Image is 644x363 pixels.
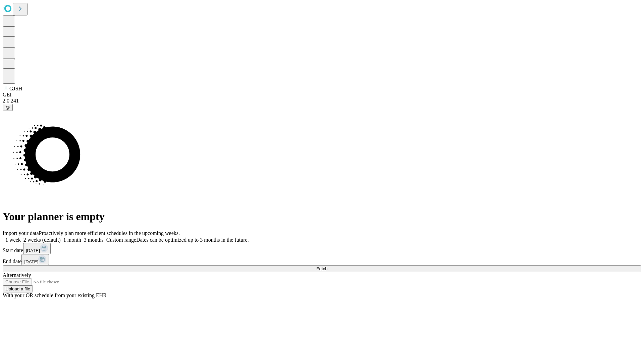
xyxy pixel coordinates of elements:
span: GJSH [9,86,22,91]
div: Start date [3,243,641,254]
span: Dates can be optimized up to 3 months in the future. [136,237,249,243]
div: End date [3,254,641,265]
div: 2.0.241 [3,98,641,104]
span: 1 week [5,237,21,243]
button: [DATE] [21,254,49,265]
h1: Your planner is empty [3,210,641,223]
div: GEI [3,92,641,98]
span: 1 month [63,237,81,243]
span: 2 weeks (default) [23,237,61,243]
span: Fetch [316,266,327,271]
span: Proactively plan more efficient schedules in the upcoming weeks. [39,230,180,236]
span: [DATE] [26,248,40,253]
button: Fetch [3,265,641,272]
span: Custom range [106,237,136,243]
span: 3 months [84,237,104,243]
button: Upload a file [3,285,33,292]
span: With your OR schedule from your existing EHR [3,292,107,298]
button: @ [3,104,13,111]
span: Alternatively [3,272,31,278]
span: [DATE] [24,259,38,264]
button: [DATE] [23,243,51,254]
span: Import your data [3,230,39,236]
span: @ [5,105,10,110]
